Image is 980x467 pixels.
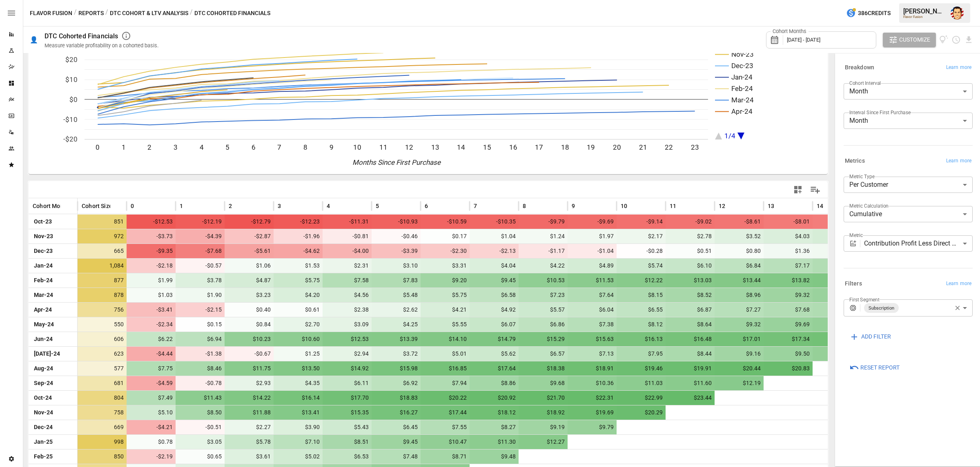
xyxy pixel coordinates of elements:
button: Customize [883,33,936,47]
span: -$0.46 [376,229,419,243]
span: $3.10 [376,259,419,273]
span: 13 [768,202,774,210]
span: $1.03 [131,288,174,302]
text: 20 [613,143,621,151]
span: -$8.61 [719,215,762,229]
span: $7.68 [768,303,811,317]
text: Feb-24 [731,84,753,93]
span: 3 [278,202,281,210]
div: Cumulative [844,206,973,222]
span: $6.84 [719,259,762,273]
span: May-24 [33,317,73,332]
text: Nov-23 [731,50,754,58]
span: -$1.04 [572,244,615,258]
button: Reports [78,8,104,18]
span: -$9.02 [670,215,713,229]
span: $7.17 [768,259,811,273]
span: -$2.13 [474,244,517,258]
div: / [74,8,77,18]
span: $11.75 [229,361,272,376]
span: $1.70 [817,244,860,258]
span: $7.77 [817,259,860,273]
span: -$1.96 [278,229,321,243]
span: $9.50 [768,347,811,361]
button: Sort [135,200,146,212]
span: $0.15 [180,317,223,332]
span: $0.61 [278,303,321,317]
span: $17.01 [719,332,762,346]
span: $4.89 [572,259,615,273]
span: Apr-24 [33,303,73,317]
span: $2.94 [327,347,370,361]
button: Download report [964,35,973,44]
span: -$7.68 [180,244,223,258]
span: -$2.87 [229,229,272,243]
span: $12.53 [327,332,370,346]
span: $15.63 [572,332,615,346]
span: $14.92 [327,361,370,376]
span: $9.64 [817,288,860,302]
span: -$9.35 [131,244,174,258]
span: $9.32 [768,288,811,302]
span: $14.10 [425,332,468,346]
span: -$10.59 [425,215,468,229]
div: Contribution Profit Less Direct Ad Spend [864,235,973,252]
span: $7.27 [719,303,762,317]
span: -$9.69 [572,215,615,229]
button: Flavor Fusion [30,8,72,18]
label: Cohort Months [771,28,808,35]
span: -$10.93 [376,215,419,229]
span: -$4.00 [327,244,370,258]
span: -$7.79 [817,215,860,229]
span: $9.32 [719,317,762,332]
span: $4.87 [229,273,272,288]
button: Sort [576,200,587,212]
span: $5.48 [376,288,419,302]
span: -$2.15 [180,303,223,317]
span: $8.52 [670,288,713,302]
h6: Breakdown [845,63,874,72]
text: 22 [665,143,673,151]
span: $5.62 [474,347,517,361]
span: $6.87 [670,303,713,317]
span: Reset Report [860,363,900,373]
button: Reset Report [844,360,905,375]
text: 4 [200,143,204,151]
span: $2.78 [670,229,713,243]
span: $7.64 [572,288,615,302]
button: Sort [62,200,73,212]
span: $13.44 [719,273,762,288]
span: $1.53 [278,259,321,273]
span: -$0.81 [327,229,370,243]
label: Interval Since First Purchase [849,109,911,116]
span: -$4.39 [180,229,223,243]
span: Oct-23 [33,215,73,229]
button: Sort [478,200,489,212]
span: 877 [82,273,125,288]
div: / [105,8,108,18]
span: $0.17 [425,229,468,243]
span: $6.22 [131,332,174,346]
span: $13.82 [768,273,811,288]
span: 1 [180,202,183,210]
span: [DATE]-24 [33,347,73,361]
span: $9.16 [719,347,762,361]
button: Sort [282,200,293,212]
span: $10.60 [278,332,321,346]
span: $15.29 [523,332,566,346]
button: Sort [775,200,786,212]
span: $10.53 [523,273,566,288]
div: Measure variable profitability on a cohorted basis. [45,42,158,49]
span: 1,084 [82,259,125,273]
text: Mar-24 [731,96,754,104]
text: 8 [303,143,307,151]
span: $3.23 [229,288,272,302]
span: 14 [817,202,823,210]
span: $18.38 [523,361,566,376]
span: $13.50 [278,361,321,376]
button: Sort [380,200,391,212]
span: 878 [82,288,125,302]
span: $16.85 [425,361,468,376]
span: 10 [621,202,627,210]
span: $9.97 [817,317,860,332]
